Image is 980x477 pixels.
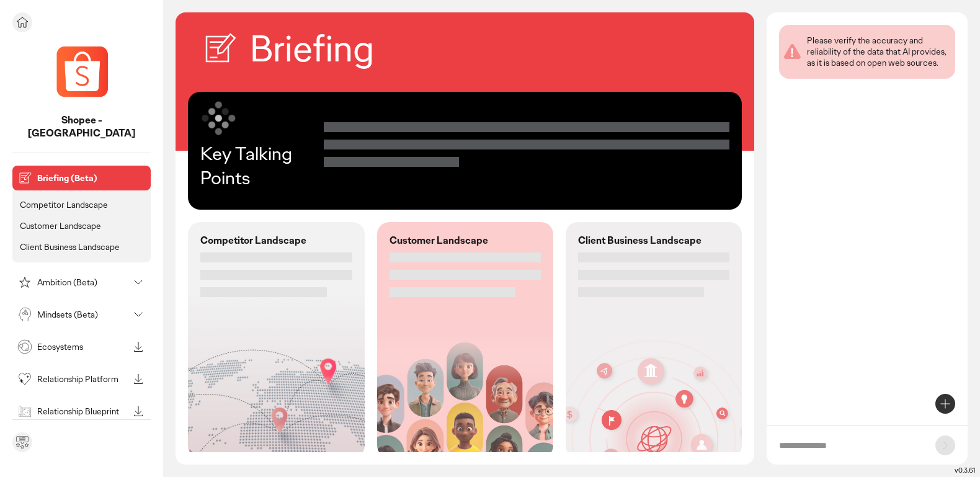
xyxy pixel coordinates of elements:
[20,199,108,210] p: Competitor Landscape
[37,407,128,416] p: Relationship Blueprint
[12,432,32,452] div: Send feedback
[12,114,151,140] p: Shopee - Philippines
[200,234,306,247] p: Competitor Landscape
[200,141,324,190] p: Key Talking Points
[37,174,146,182] p: Briefing (Beta)
[390,234,488,247] p: Customer Landscape
[250,25,374,73] h2: Briefing
[37,375,128,383] p: Relationship Platform
[200,99,238,136] img: symbol
[37,310,128,319] p: Mindsets (Beta)
[20,220,101,231] p: Customer Landscape
[37,278,128,287] p: Ambition (Beta)
[51,40,113,102] img: project avatar
[807,35,950,69] div: Please verify the accuracy and reliability of the data that AI provides, as it is based on open w...
[37,342,128,351] p: Ecosystems
[20,241,120,252] p: Client Business Landscape
[578,234,702,247] p: Client Business Landscape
